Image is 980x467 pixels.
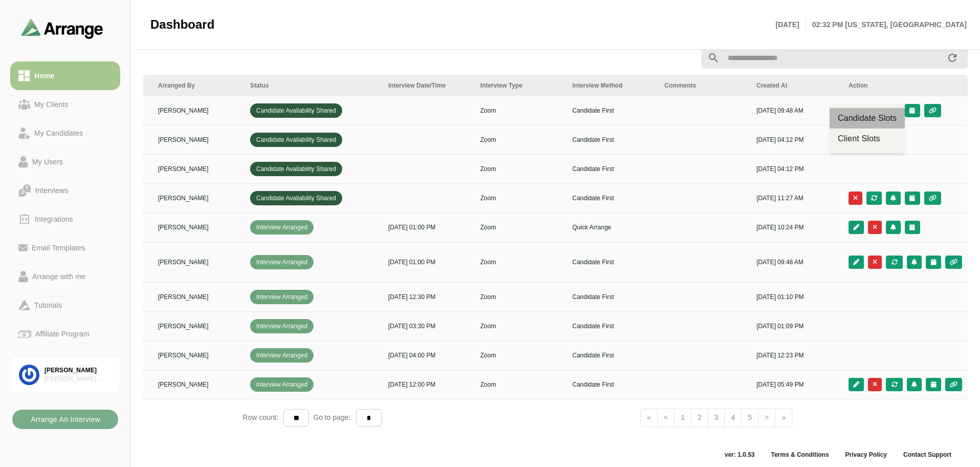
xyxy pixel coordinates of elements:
p: [DATE] 05:49 PM [756,380,836,389]
p: [PERSON_NAME] [158,135,238,144]
a: Privacy Policy [837,451,895,459]
p: [DATE] 12:00 PM [388,380,468,389]
span: Candidate Availability Shared [250,133,342,147]
div: Tutorials [30,299,66,311]
p: [DATE] 04:12 PM [756,135,836,144]
a: My Clients [10,90,120,119]
p: [DATE] 01:10 PM [756,292,836,302]
div: Client Slots [838,133,897,145]
a: 5 [741,409,759,427]
span: Interview Arranged [250,220,314,235]
p: Zoom [480,194,560,203]
div: Created At [756,81,836,90]
p: Zoom [480,164,560,174]
p: Zoom [480,106,560,115]
button: Arrange An Interview [12,410,118,429]
p: Candidate First [572,194,652,203]
p: Candidate First [572,322,652,331]
a: Terms & Conditions [763,451,837,459]
p: Zoom [480,135,560,144]
span: Interview Arranged [250,348,314,363]
p: [DATE] 12:30 PM [388,292,468,302]
div: My Users [28,156,67,168]
a: 3 [708,409,725,427]
p: [DATE] 09:48 AM [756,106,836,115]
span: Interview Arranged [250,290,314,304]
span: Go to page: [309,413,355,421]
p: [PERSON_NAME] [158,322,238,331]
a: Affiliate Program [10,320,120,348]
p: [PERSON_NAME] [158,106,238,115]
p: Candidate First [572,135,652,144]
p: [DATE] 09:46 AM [756,258,836,267]
p: [PERSON_NAME] [158,194,238,203]
div: Interview Method [572,81,652,90]
p: Zoom [480,292,560,302]
span: Candidate Availability Shared [250,162,342,176]
div: Arranged By [158,81,238,90]
a: Home [10,61,120,90]
div: Status [250,81,376,90]
span: Row count: [242,413,283,421]
p: [DATE] 12:23 PM [756,351,836,360]
p: Candidate First [572,292,652,302]
p: Zoom [480,258,560,267]
b: Arrange An Interview [30,410,100,429]
span: ver: 1.0.53 [717,451,763,459]
div: Interviews [31,184,72,197]
p: Quick Arrange [572,223,652,232]
p: [DATE] 04:12 PM [756,164,836,174]
p: [PERSON_NAME] [158,258,238,267]
a: Next [775,409,792,427]
span: Interview Arranged [250,377,314,392]
a: Arrange with me [10,262,120,291]
p: [PERSON_NAME] [158,223,238,232]
a: Contact Support [895,451,960,459]
div: Interview Date/Time [388,81,468,90]
p: [DATE] [775,18,806,31]
span: » [782,413,786,421]
p: [DATE] 01:09 PM [756,322,836,331]
p: [PERSON_NAME] [158,292,238,302]
span: Interview Arranged [250,319,314,333]
p: [DATE] 01:00 PM [388,258,468,267]
p: Zoom [480,351,560,360]
p: [DATE] 10:24 PM [756,223,836,232]
span: Interview Arranged [250,255,314,269]
div: Interview Type [480,81,560,90]
span: Candidate Availability Shared [250,103,342,118]
div: My Candidates [30,127,87,139]
p: [PERSON_NAME] [158,164,238,174]
a: My Users [10,147,120,176]
div: [PERSON_NAME] Associates [44,375,112,384]
p: Zoom [480,380,560,389]
a: Email Templates [10,233,120,262]
p: [PERSON_NAME] [158,380,238,389]
div: Comments [664,81,744,90]
a: Next [758,409,775,427]
span: Candidate Availability Shared [250,191,342,205]
a: [PERSON_NAME][PERSON_NAME] Associates [10,356,120,393]
a: Tutorials [10,291,120,320]
p: [PERSON_NAME] [158,351,238,360]
div: Affiliate Program [31,328,93,340]
a: 4 [724,409,742,427]
i: appended action [946,52,959,64]
p: Candidate First [572,106,652,115]
div: Integrations [31,213,77,225]
div: Candidate Slots [838,112,897,124]
a: Integrations [10,205,120,233]
div: [PERSON_NAME] [44,366,112,375]
div: Arrange with me [28,270,90,283]
p: Candidate First [572,351,652,360]
p: [DATE] 11:27 AM [756,194,836,203]
div: Home [30,70,58,82]
a: Interviews [10,176,120,205]
p: [DATE] 01:00 PM [388,223,468,232]
div: Action [849,81,962,90]
p: Zoom [480,223,560,232]
p: Zoom [480,322,560,331]
img: arrangeai-name-small-logo.4d2b8aee.svg [21,18,103,38]
a: My Candidates [10,119,120,147]
p: 02:32 PM [US_STATE], [GEOGRAPHIC_DATA] [806,18,967,31]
